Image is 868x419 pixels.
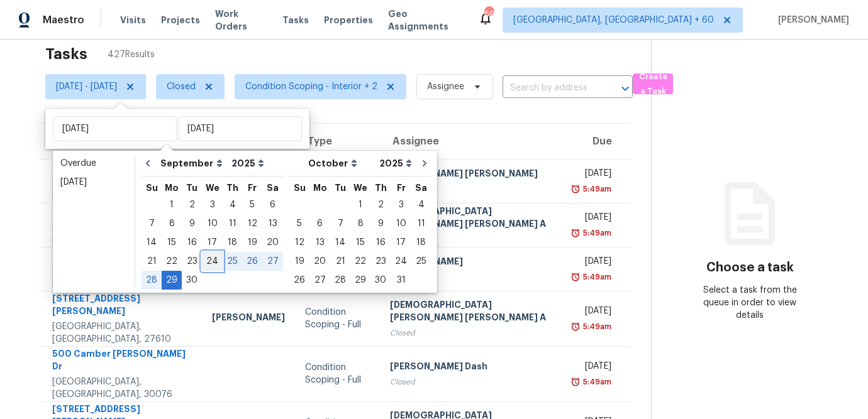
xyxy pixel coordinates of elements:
button: Go to previous month [138,151,157,176]
abbr: Wednesday [353,183,367,192]
div: Mon Sep 08 2025 [162,214,182,233]
div: 10 [202,215,223,232]
div: 19 [242,234,262,251]
div: 5:49am [581,227,611,239]
input: Search by address [503,79,598,98]
div: 6 [262,196,283,214]
div: [DATE] [576,360,611,376]
abbr: Friday [397,183,406,192]
abbr: Saturday [267,183,279,192]
span: Closed [167,80,196,93]
div: 17 [391,234,411,251]
div: [PERSON_NAME] [PERSON_NAME] [390,167,556,183]
div: 21 [330,253,350,270]
div: Tue Oct 07 2025 [330,214,350,233]
div: 2 [182,196,202,214]
div: 14 [142,234,162,251]
div: 30 [370,271,391,289]
div: Sat Sep 06 2025 [262,195,283,214]
div: 29 [350,271,370,289]
div: [DATE] [576,305,611,320]
div: [GEOGRAPHIC_DATA], [GEOGRAPHIC_DATA], 27527 [52,220,192,246]
div: 29 [162,271,182,289]
div: Tue Sep 02 2025 [182,195,202,214]
div: 22 [350,253,370,270]
div: [PERSON_NAME] Dash [390,360,556,376]
span: Condition Scoping - Interior + 2 [245,80,377,93]
div: 20 [262,234,283,251]
h3: Choose a task [706,261,794,274]
div: 27 [262,253,283,270]
input: End date [178,116,302,141]
div: 12 [242,215,262,232]
button: Create a Task [633,73,673,94]
div: Tue Oct 28 2025 [330,271,350,290]
div: Sat Oct 04 2025 [411,195,431,214]
div: Thu Oct 23 2025 [370,252,391,271]
div: Sat Oct 18 2025 [411,233,431,252]
div: Wed Sep 03 2025 [202,195,223,214]
div: Fri Oct 31 2025 [391,271,411,290]
div: Fri Sep 19 2025 [242,233,262,252]
div: 17 [202,234,223,251]
span: Projects [161,14,200,26]
div: 26 [289,271,309,289]
div: 25 [411,253,431,270]
span: [DATE] - [DATE] [56,80,117,93]
h2: Tasks [45,48,87,60]
div: 8 [162,215,182,232]
div: Mon Sep 29 2025 [162,271,182,290]
div: Mon Oct 06 2025 [309,214,330,233]
select: Month [157,154,228,173]
div: [STREET_ADDRESS] [52,161,192,177]
div: [STREET_ADDRESS] [52,249,192,264]
div: 15 [162,234,182,251]
div: 26 [242,253,262,270]
abbr: Monday [165,183,179,192]
div: [STREET_ADDRESS][PERSON_NAME] [52,292,192,320]
div: 10 [391,215,411,232]
span: Tasks [282,16,309,24]
div: 2 [370,196,391,214]
div: Tue Sep 16 2025 [182,233,202,252]
div: Tue Sep 09 2025 [182,214,202,233]
abbr: Monday [313,183,327,192]
div: Wed Oct 01 2025 [350,195,370,214]
div: Tue Sep 30 2025 [182,271,202,290]
div: Sun Oct 19 2025 [289,252,309,271]
div: 9 [370,215,391,232]
div: [GEOGRAPHIC_DATA], [GEOGRAPHIC_DATA], 30076 [52,376,192,401]
div: Closed [390,376,556,388]
div: Sun Sep 21 2025 [142,252,162,271]
span: 427 Results [108,48,155,61]
div: Wed Sep 10 2025 [202,214,223,233]
div: 27 [309,271,330,289]
span: Geo Assignments [388,8,463,33]
div: Mon Sep 15 2025 [162,233,182,252]
div: Thu Sep 11 2025 [223,214,242,233]
div: Condition Scoping - Full [305,361,370,386]
div: 12 [289,234,309,251]
div: Mon Oct 20 2025 [309,252,330,271]
div: 31 [391,271,411,289]
div: 5 [242,196,262,214]
abbr: Saturday [415,183,427,192]
img: Overdue Alarm Icon [570,376,581,388]
span: Assignee [427,80,464,93]
div: Mon Oct 13 2025 [309,233,330,252]
div: Wed Oct 29 2025 [350,271,370,290]
div: Wed Oct 22 2025 [350,252,370,271]
div: Fri Oct 24 2025 [391,252,411,271]
button: Go to next month [415,151,434,176]
div: 15 [350,234,370,251]
abbr: Sunday [146,183,158,192]
div: Fri Sep 26 2025 [242,252,262,271]
div: Sun Sep 07 2025 [142,214,162,233]
div: 23 [370,253,391,270]
div: [DATE] [576,211,611,227]
div: Overdue [60,157,127,170]
select: Month [305,154,376,173]
div: Fri Sep 12 2025 [242,214,262,233]
div: [DATE] [576,167,611,183]
div: [STREET_ADDRESS] [52,205,192,220]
